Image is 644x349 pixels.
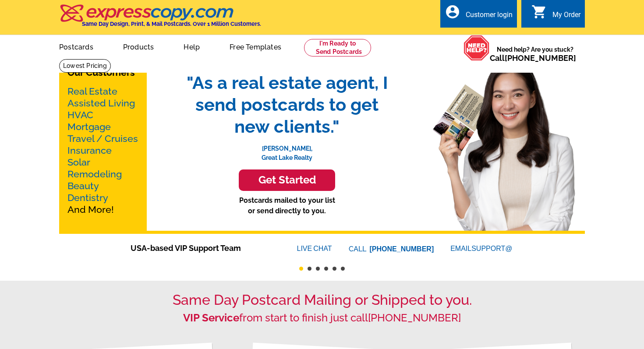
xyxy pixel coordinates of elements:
[450,245,513,252] a: EMAILSUPPORT@
[445,10,513,21] a: account_circle Customer login
[183,311,239,324] strong: VIP Service
[45,36,107,56] a: Postcards
[67,133,138,144] a: Travel / Cruises
[297,245,332,252] a: LIVECHAT
[505,53,576,63] a: [PHONE_NUMBER]
[67,145,112,156] a: Insurance
[67,169,122,180] a: Remodeling
[349,244,368,254] font: CALL
[445,4,460,20] i: account_circle
[177,72,396,137] span: "As a real estate agent, I send postcards to get new clients."
[67,180,99,191] a: Beauty
[333,267,336,271] button: 5 of 6
[59,11,261,27] a: Same Day Design, Print, & Mail Postcards. Over 1 Million Customers.
[368,311,461,324] a: [PHONE_NUMBER]
[324,267,328,271] button: 4 of 6
[59,312,585,324] h2: from start to finish just call
[531,10,580,21] a: shopping_cart My Order
[297,243,314,254] font: LIVE
[341,267,345,271] button: 6 of 6
[308,267,311,271] button: 2 of 6
[82,21,261,27] h4: Same Day Design, Print, & Mail Postcards. Over 1 Million Customers.
[67,98,135,109] a: Assisted Living
[552,11,580,23] div: My Order
[471,243,513,254] font: SUPPORT@
[299,267,303,271] button: 1 of 6
[490,45,580,63] span: Need help? Are you stuck?
[531,4,547,20] i: shopping_cart
[177,169,396,191] a: Get Started
[216,36,295,56] a: Free Templates
[67,109,93,120] a: HVAC
[464,35,490,61] img: help
[250,174,324,187] h3: Get Started
[67,121,111,132] a: Mortgage
[67,192,108,203] a: Dentistry
[370,245,434,253] a: [PHONE_NUMBER]
[67,86,117,97] a: Real Estate
[466,11,513,23] div: Customer login
[131,242,271,254] span: USA-based VIP Support Team
[67,85,138,215] p: And More!
[490,53,576,63] span: Call
[177,137,396,162] p: [PERSON_NAME], Great Lake Realty
[177,195,396,216] p: Postcards mailed to your list or send directly to you.
[316,267,320,271] button: 3 of 6
[67,157,90,168] a: Solar
[59,292,585,308] h1: Same Day Postcard Mailing or Shipped to you.
[170,36,214,56] a: Help
[109,36,168,56] a: Products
